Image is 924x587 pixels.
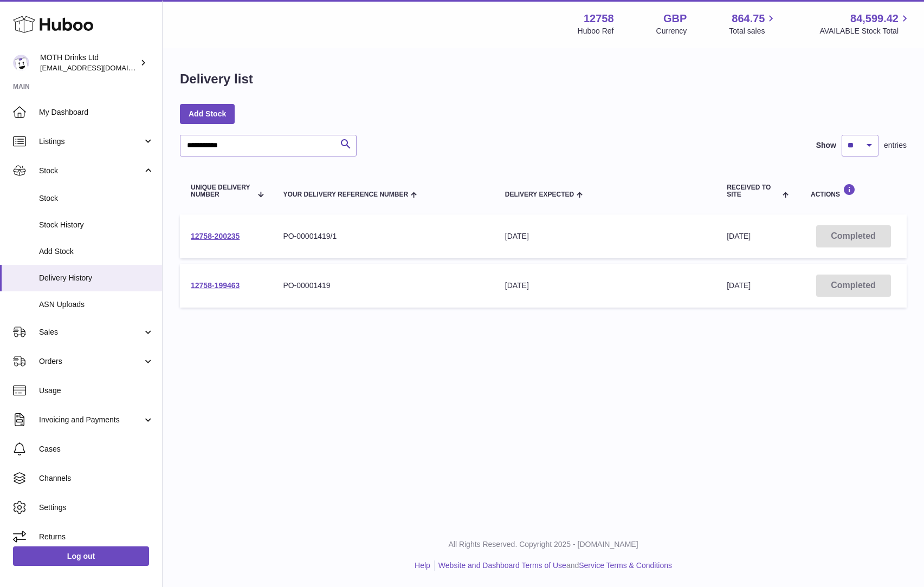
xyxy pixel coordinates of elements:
[584,11,614,26] strong: 12758
[811,184,896,198] div: Actions
[505,281,705,291] div: [DATE]
[415,561,430,570] a: Help
[39,107,154,118] span: My Dashboard
[729,26,777,36] span: Total sales
[579,561,672,570] a: Service Terms & Conditions
[39,532,154,542] span: Returns
[39,166,143,176] span: Stock
[191,184,252,198] span: Unique Delivery Number
[663,11,687,26] strong: GBP
[438,561,566,570] a: Website and Dashboard Terms of Use
[727,184,780,198] span: Received to Site
[283,281,483,291] div: PO-00001419
[819,11,911,36] a: 84,599.42 AVAILABLE Stock Total
[283,191,408,198] span: Your Delivery Reference Number
[435,560,672,571] li: and
[39,193,154,204] span: Stock
[191,281,240,290] a: 12758-199463
[39,327,143,337] span: Sales
[505,231,705,242] div: [DATE]
[39,136,143,147] span: Listings
[39,220,154,230] span: Stock History
[13,55,29,71] img: orders@mothdrinks.com
[40,53,138,73] div: MOTH Drinks Ltd
[729,11,777,36] a: 864.75 Total sales
[39,386,154,396] span: Usage
[884,140,907,151] span: entries
[578,26,614,36] div: Huboo Ref
[39,473,154,484] span: Channels
[39,415,143,425] span: Invoicing and Payments
[727,232,751,240] span: [DATE]
[180,70,253,88] h1: Delivery list
[727,281,751,290] span: [DATE]
[732,11,765,26] span: 864.75
[656,26,687,36] div: Currency
[40,63,159,72] span: [EMAIL_ADDRESS][DOMAIN_NAME]
[13,546,149,566] a: Log out
[283,231,483,242] div: PO-00001419/1
[850,11,899,26] span: 84,599.42
[816,140,836,151] label: Show
[180,104,235,123] a: Add Stock
[39,299,154,310] span: ASN Uploads
[819,26,911,36] span: AVAILABLE Stock Total
[39,503,154,513] span: Settings
[39,444,154,454] span: Cases
[39,273,154,283] span: Delivery History
[39,356,143,367] span: Orders
[505,191,574,198] span: Delivery Expected
[191,232,240,240] a: 12758-200235
[39,246,154,257] span: Add Stock
[171,539,915,550] p: All Rights Reserved. Copyright 2025 - [DOMAIN_NAME]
